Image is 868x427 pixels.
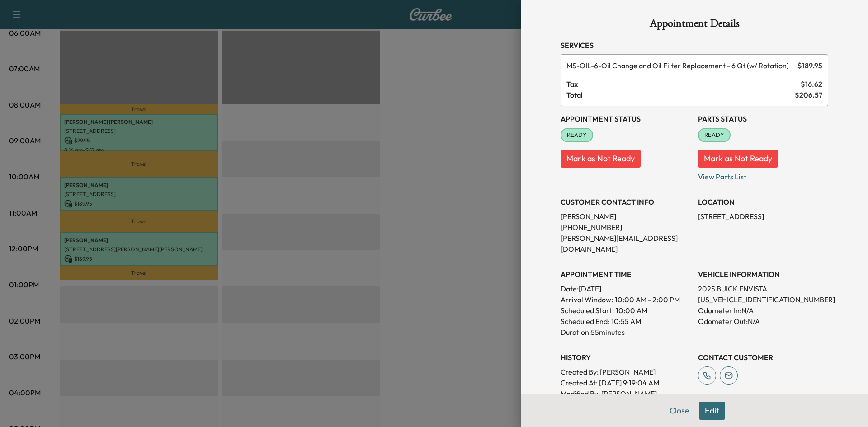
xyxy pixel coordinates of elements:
button: Close [664,402,695,420]
span: $ 206.57 [795,89,822,100]
p: Duration: 55 minutes [561,327,691,338]
h1: Appointment Details [561,18,828,33]
h3: Parts Status [698,113,828,124]
p: Created By : [PERSON_NAME] [561,366,691,377]
p: Date: [DATE] [561,283,691,294]
h3: CUSTOMER CONTACT INFO [561,197,691,207]
h3: Appointment Status [561,113,691,124]
p: 2025 BUICK ENVISTA [698,283,828,294]
span: READY [561,131,592,140]
span: Oil Change and Oil Filter Replacement - 6 Qt (w/ Rotation) [566,60,794,71]
h3: APPOINTMENT TIME [561,269,691,280]
span: $ 189.95 [797,60,822,71]
h3: CONTACT CUSTOMER [698,352,828,363]
button: Edit [699,402,725,420]
p: 10:55 AM [611,316,641,327]
p: Odometer In: N/A [698,305,828,316]
p: [PHONE_NUMBER] [561,222,691,233]
h3: VEHICLE INFORMATION [698,269,828,280]
p: Arrival Window: [561,294,691,305]
button: Mark as Not Ready [698,150,778,168]
p: Modified By : [PERSON_NAME] [561,388,691,399]
p: View Parts List [698,168,828,182]
span: Tax [566,79,801,89]
h3: History [561,352,691,363]
span: Total [566,89,795,100]
p: Created At : [DATE] 9:19:04 AM [561,377,691,388]
span: $ 16.62 [801,79,822,89]
p: [PERSON_NAME][EMAIL_ADDRESS][DOMAIN_NAME] [561,233,691,254]
button: Mark as Not Ready [561,150,641,168]
p: [PERSON_NAME] [561,211,691,222]
p: Odometer Out: N/A [698,316,828,327]
p: [US_VEHICLE_IDENTIFICATION_NUMBER] [698,294,828,305]
p: 10:00 AM [616,305,647,316]
h3: Services [561,40,828,51]
p: Scheduled End: [561,316,609,327]
span: 10:00 AM - 2:00 PM [615,294,680,305]
span: READY [699,131,730,140]
p: [STREET_ADDRESS] [698,211,828,222]
p: Scheduled Start: [561,305,614,316]
h3: LOCATION [698,197,828,207]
